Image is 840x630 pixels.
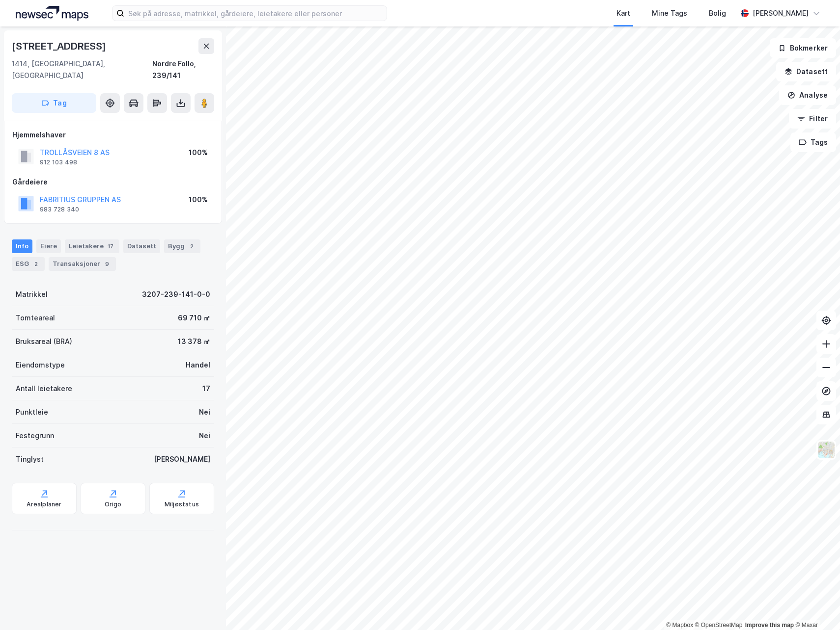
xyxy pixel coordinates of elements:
[12,257,45,271] div: ESG
[12,129,214,141] div: Hjemmelshaver
[40,206,79,213] div: 983 728 340
[27,500,61,508] div: Arealplaner
[189,194,208,206] div: 100%
[12,38,108,54] div: [STREET_ADDRESS]
[12,58,152,81] div: 1414, [GEOGRAPHIC_DATA], [GEOGRAPHIC_DATA]
[164,239,200,253] div: Bygg
[123,239,160,253] div: Datasett
[189,147,208,158] div: 100%
[65,239,119,253] div: Leietakere
[745,622,794,629] a: Improve this map
[776,62,836,81] button: Datasett
[178,336,210,347] div: 13 378 ㎡
[790,132,836,152] button: Tags
[616,7,630,19] div: Kart
[152,58,214,81] div: Nordre Follo, 239/141
[199,430,210,442] div: Nei
[40,158,77,166] div: 912 103 498
[16,406,48,418] div: Punktleie
[16,289,48,300] div: Matrikkel
[16,359,65,371] div: Eiendomstype
[666,622,693,629] a: Mapbox
[791,583,840,630] iframe: Chat Widget
[16,336,72,347] div: Bruksareal (BRA)
[753,7,809,19] div: [PERSON_NAME]
[652,7,687,19] div: Mine Tags
[16,383,72,394] div: Antall leietakere
[165,500,199,508] div: Miljøstatus
[791,583,840,630] div: Kontrollprogram for chat
[12,239,32,253] div: Info
[49,257,116,271] div: Transaksjoner
[709,7,726,19] div: Bolig
[154,453,210,465] div: [PERSON_NAME]
[102,259,112,269] div: 9
[817,441,836,459] img: Z
[199,406,210,418] div: Nei
[16,312,55,324] div: Tomteareal
[779,85,836,105] button: Analyse
[202,383,210,394] div: 17
[789,109,836,129] button: Filter
[12,93,96,113] button: Tag
[36,239,61,253] div: Eiere
[16,453,44,465] div: Tinglyst
[695,622,743,629] a: OpenStreetMap
[142,289,210,300] div: 3207-239-141-0-0
[12,176,214,188] div: Gårdeiere
[31,259,41,269] div: 2
[16,430,54,442] div: Festegrunn
[106,241,115,251] div: 17
[105,500,122,508] div: Origo
[770,38,836,58] button: Bokmerker
[186,359,210,371] div: Handel
[124,6,387,21] input: Søk på adresse, matrikkel, gårdeiere, leietakere eller personer
[187,241,196,251] div: 2
[16,6,88,21] img: logo.a4113a55bc3d86da70a041830d287a7e.svg
[178,312,210,324] div: 69 710 ㎡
